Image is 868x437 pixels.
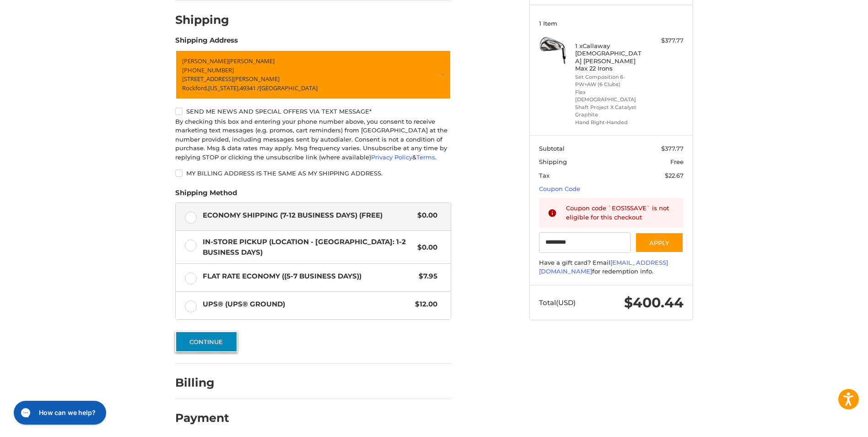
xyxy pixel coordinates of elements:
span: [STREET_ADDRESS][PERSON_NAME] [182,75,280,83]
input: Gift Certificate or Coupon Code [539,232,631,253]
h2: Payment [175,411,229,425]
div: $377.77 [647,36,684,45]
span: UPS® (UPS® Ground) [203,299,411,310]
span: 49341 / [240,84,259,92]
a: Enter or select a different address [175,50,451,99]
label: Send me news and special offers via text message* [175,108,451,115]
span: Shipping [539,158,567,165]
span: [PHONE_NUMBER] [182,66,234,74]
span: Economy Shipping (7-12 Business Days) (Free) [203,210,413,221]
a: Privacy Policy [371,153,412,161]
span: [US_STATE], [208,84,240,92]
a: Coupon Code [539,185,580,192]
h4: 1 x Callaway [DEMOGRAPHIC_DATA] [PERSON_NAME] Max 22 Irons [575,42,645,72]
h3: 1 Item [539,20,684,27]
a: Terms [416,153,435,161]
span: $7.95 [414,271,437,282]
span: Free [670,158,684,165]
button: Apply [635,232,684,253]
h2: Shipping [175,13,229,27]
span: Subtotal [539,145,565,152]
legend: Shipping Address [175,35,238,50]
span: $0.00 [413,242,437,253]
div: Have a gift card? Email for redemption info. [539,258,684,276]
li: Hand Right-Handed [575,119,645,126]
span: $12.00 [410,299,437,310]
span: Tax [539,172,550,179]
span: $0.00 [413,210,437,221]
div: Coupon code `EOS15SAVE` is not eligible for this checkout [566,204,675,222]
span: [GEOGRAPHIC_DATA] [259,84,318,92]
div: By checking this box and entering your phone number above, you consent to receive marketing text ... [175,117,451,162]
span: Flat Rate Economy ((5-7 Business Days)) [203,271,415,282]
li: Shaft Project X Catalyst Graphite [575,104,645,119]
span: In-Store Pickup (Location - [GEOGRAPHIC_DATA]: 1-2 BUSINESS DAYS) [203,237,413,257]
span: $377.77 [661,145,684,152]
li: Flex [DEMOGRAPHIC_DATA] [575,88,645,104]
span: [PERSON_NAME] [228,57,275,65]
span: $22.67 [665,172,684,179]
button: Continue [175,331,237,352]
span: Total (USD) [539,298,576,307]
label: My billing address is the same as my shipping address. [175,169,451,177]
span: Rockford, [182,84,208,92]
li: Set Composition 6-PW+AW (6 Clubs) [575,73,645,88]
span: $400.44 [624,294,684,311]
span: [PERSON_NAME] [182,57,228,65]
iframe: Gorgias live chat messenger [9,398,109,428]
legend: Shipping Method [175,188,237,202]
h2: Billing [175,376,229,390]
